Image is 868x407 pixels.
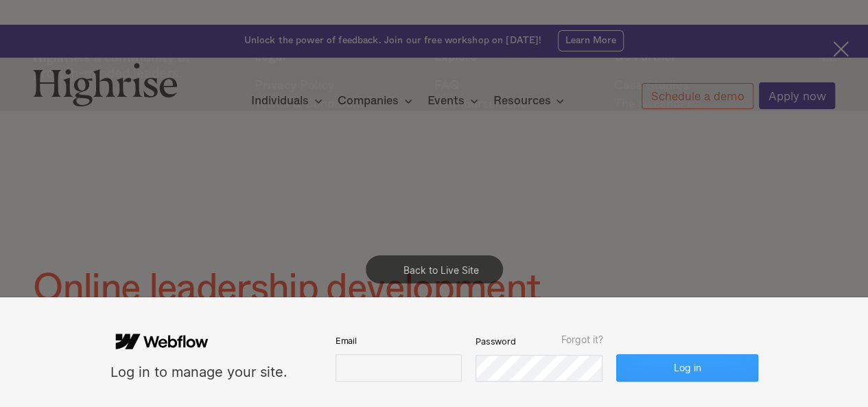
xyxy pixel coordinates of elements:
[110,363,288,382] div: Log in to manage your site.
[561,334,602,345] span: Forgot it?
[403,264,479,276] span: Back to Live Site
[616,354,758,382] button: Log in
[476,336,516,348] span: Password
[336,335,357,347] span: Email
